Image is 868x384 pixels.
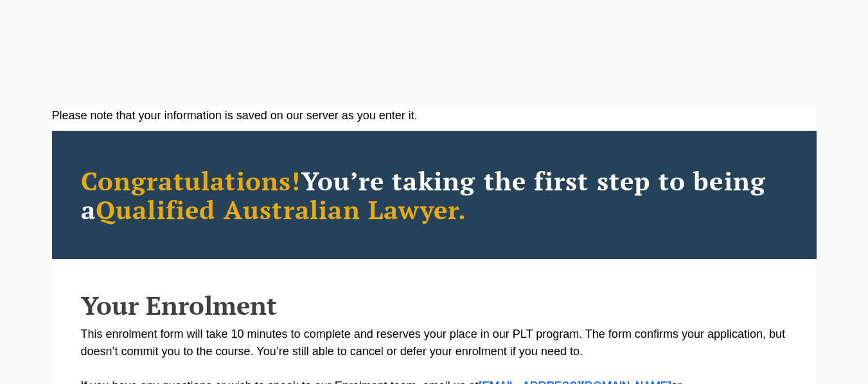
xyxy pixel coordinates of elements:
h2: Your Enrolment [81,291,788,319]
h2: You’re taking the first step to being a [81,166,788,224]
div: Please note that your information is saved on our server as you enter it. [52,107,817,124]
span: Qualified Australian Lawyer. [96,192,467,226]
span: Congratulations! [81,163,301,197]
